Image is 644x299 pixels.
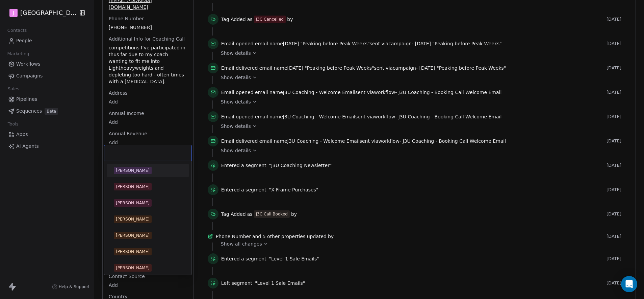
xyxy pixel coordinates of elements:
[116,167,150,174] div: [PERSON_NAME]
[116,249,150,255] div: [PERSON_NAME]
[107,164,189,275] div: Suggestions
[116,184,150,190] div: [PERSON_NAME]
[116,232,150,238] div: [PERSON_NAME]
[116,265,150,271] div: [PERSON_NAME]
[116,200,150,206] div: [PERSON_NAME]
[116,216,150,222] div: [PERSON_NAME]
